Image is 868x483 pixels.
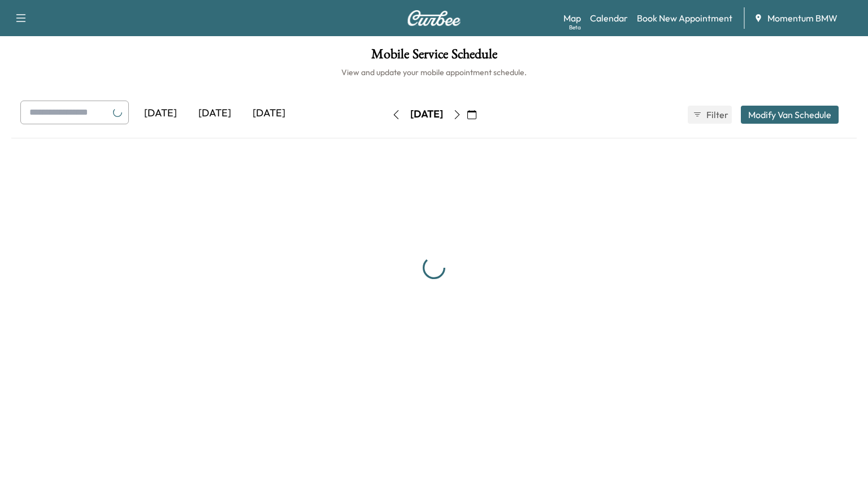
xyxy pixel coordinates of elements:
img: Curbee Logo [407,10,461,26]
button: Modify Van Schedule [741,106,839,124]
span: Momentum BMW [767,11,837,25]
a: Calendar [590,11,628,25]
div: [DATE] [410,107,443,121]
div: [DATE] [133,101,188,127]
a: Book New Appointment [637,11,732,25]
button: Filter [688,106,732,124]
h1: Mobile Service Schedule [11,47,857,67]
span: Filter [706,108,727,121]
div: Beta [569,23,581,32]
a: MapBeta [563,11,581,25]
h6: View and update your mobile appointment schedule. [11,67,857,78]
div: [DATE] [242,101,296,127]
div: [DATE] [188,101,242,127]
